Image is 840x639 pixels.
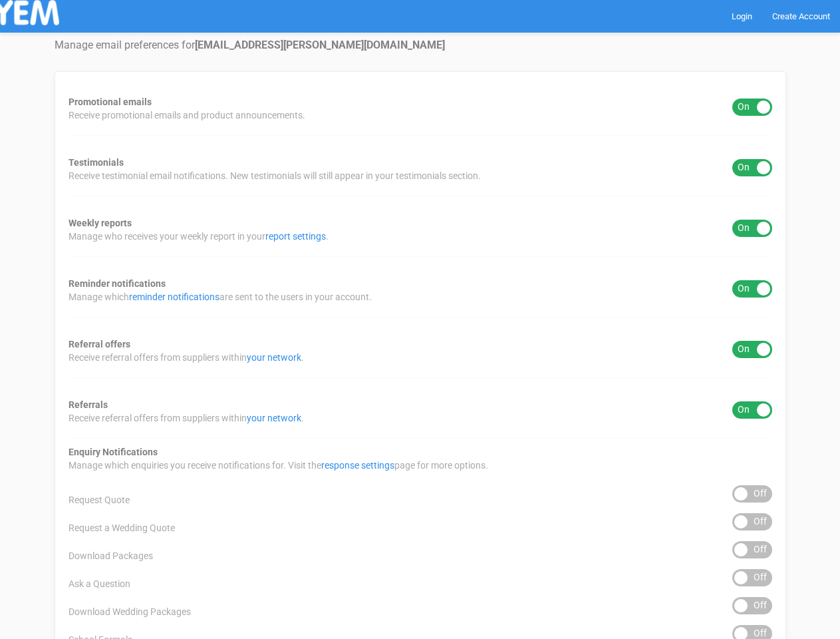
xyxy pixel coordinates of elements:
[69,157,124,168] strong: Testimonials
[69,493,130,507] span: Request Quote
[247,413,301,423] a: your network
[265,231,326,242] a: report settings
[69,399,108,410] strong: Referrals
[69,218,132,228] strong: Weekly reports
[69,108,305,122] span: Receive promotional emails and product announcements.
[69,97,152,107] strong: Promotional emails
[69,169,481,182] span: Receive testimonial email notifications. New testimonials will still appear in your testimonials ...
[69,447,158,457] strong: Enquiry Notifications
[55,39,786,51] h4: Manage email preferences for
[69,549,153,562] span: Download Packages
[69,351,304,364] span: Receive referral offers from suppliers within .
[69,339,130,349] strong: Referral offers
[69,411,304,425] span: Receive referral offers from suppliers within .
[69,521,175,534] span: Request a Wedding Quote
[195,39,445,51] strong: [EMAIL_ADDRESS][PERSON_NAME][DOMAIN_NAME]
[69,278,166,289] strong: Reminder notifications
[69,605,191,618] span: Download Wedding Packages
[129,292,219,302] a: reminder notifications
[69,290,372,304] span: Manage which are sent to the users in your account.
[69,577,130,590] span: Ask a Question
[321,460,394,471] a: response settings
[69,459,488,472] span: Manage which enquiries you receive notifications for. Visit the page for more options.
[69,230,329,243] span: Manage who receives your weekly report in your .
[247,352,301,363] a: your network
